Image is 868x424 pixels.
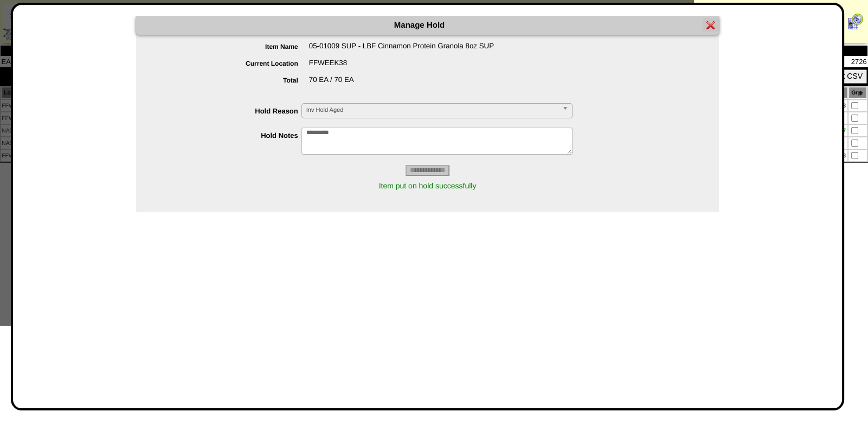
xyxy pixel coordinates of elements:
div: Item put on hold successfully [136,176,719,195]
img: calendarcustomer.gif [846,13,864,30]
label: Total [158,77,309,84]
div: 05-01009 SUP - LBF Cinnamon Protein Granola 8oz SUP [158,42,719,59]
img: error.gif [706,21,715,29]
div: FFWEEK38 [158,59,719,75]
div: 70 EA / 70 EA [158,75,719,92]
label: Current Location [158,60,309,67]
div: Manage Hold [136,16,719,35]
span: Inv Hold Aged [306,104,558,117]
label: Hold Reason [158,107,301,115]
th: Grp [848,87,867,99]
label: Item Name [158,43,309,50]
label: Hold Notes [158,131,301,140]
